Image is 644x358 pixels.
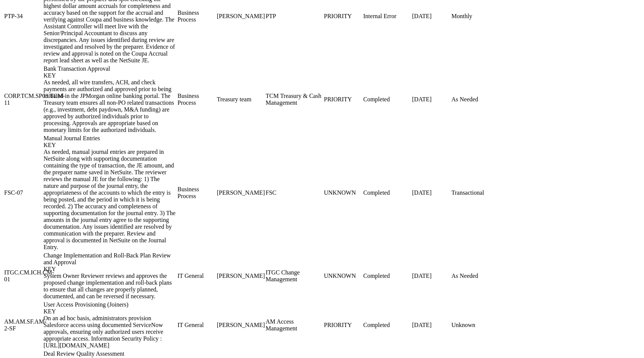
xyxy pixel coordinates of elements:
[451,252,499,300] td: As Needed
[412,13,450,20] div: [DATE]
[324,189,362,196] div: UNKNOWN
[266,189,322,196] div: FSC
[324,13,362,20] div: PRIORITY
[44,79,176,133] div: As needed, all wire transfers, ACH, and check payments are authorized and approved prior to being...
[44,72,176,79] div: KEY
[451,65,499,134] td: As Needed
[363,96,411,103] div: Completed
[44,266,176,273] div: KEY
[266,13,322,20] div: PTP
[412,322,450,329] div: [DATE]
[44,135,176,149] div: Manual Journal Entries
[266,93,322,106] div: TCM Treasury & Cash Management
[44,149,176,251] div: As needed, manual journal entries are prepared in NetSuite along with supporting documentation co...
[266,269,322,283] div: ITGC Change Management
[324,322,362,329] div: PRIORITY
[4,318,42,332] div: AM.AM.SF.AM-2-SF
[44,308,176,315] div: KEY
[217,189,264,196] div: [PERSON_NAME]
[177,65,216,134] td: Business Process
[363,189,411,196] div: Completed
[44,252,176,273] div: Change Implementation and Roll-Back Plan Review and Approval
[177,301,216,349] td: IT General
[44,142,176,149] div: KEY
[217,96,264,103] div: Treasury team
[177,135,216,251] td: Business Process
[4,269,42,283] div: ITGC.CM.ICH.CM-01
[4,93,42,106] div: CORP.TCM.SP03.TCM-11
[217,13,264,20] div: [PERSON_NAME]
[363,13,411,20] div: Internal Error
[451,135,499,251] td: Transactional
[44,301,176,315] div: User Access Provisioning (Joiners)
[217,273,264,279] div: [PERSON_NAME]
[44,273,176,300] div: System Owner Reviewer reviews and approves the proposed change implementation and roll-back plans...
[412,96,450,103] div: [DATE]
[363,322,411,329] div: Completed
[177,252,216,300] td: IT General
[4,13,42,20] div: PTP-34
[324,96,362,103] div: PRIORITY
[44,65,176,79] div: Bank Transaction Approval
[4,189,42,196] div: FSC-07
[363,273,411,279] div: Completed
[217,322,264,329] div: [PERSON_NAME]
[324,273,362,279] div: UNKNOWN
[266,318,322,332] div: AM Access Management
[412,189,450,196] div: [DATE]
[412,273,450,279] div: [DATE]
[44,315,176,349] div: On an ad hoc basis, administrators provision Salesforce access using documented ServiceNow approv...
[451,301,499,349] td: Unknown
